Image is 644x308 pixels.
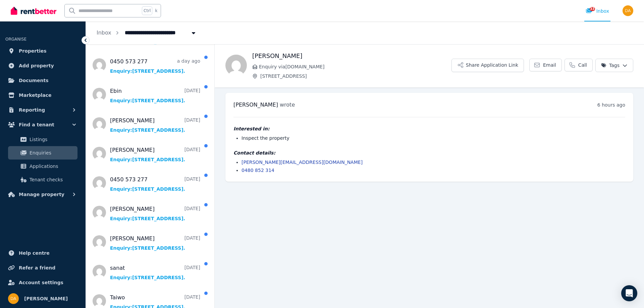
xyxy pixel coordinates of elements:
span: Applications [30,162,75,170]
h4: Contact details: [233,149,625,156]
a: sanat[DATE]Enquiry:[STREET_ADDRESS]. [110,264,200,281]
a: Account settings [5,276,80,289]
span: Marketplace [19,91,51,99]
button: Manage property [5,188,80,201]
img: RentBetter [11,6,56,16]
a: Help centre [5,246,80,260]
a: 0480 852 314 [241,168,274,173]
a: Documents [5,74,80,87]
img: Drew Andrea [623,5,633,16]
span: [PERSON_NAME] [24,295,68,303]
span: Add property [19,62,54,70]
a: [PERSON_NAME][EMAIL_ADDRESS][DOMAIN_NAME] [241,160,363,165]
span: Help centre [19,249,50,257]
button: Find a tenant [5,118,80,131]
span: Reporting [19,106,45,114]
span: Account settings [19,279,63,287]
span: Find a tenant [19,121,54,129]
span: Enquiries [30,149,75,157]
a: [PERSON_NAME][DATE]Enquiry:[STREET_ADDRESS]. [110,205,200,222]
img: Drew Andrea [8,293,19,304]
a: Enquiries [8,146,77,160]
a: Email [529,59,562,71]
span: Listings [30,135,75,143]
a: Enquiry:[STREET_ADDRESS]. [110,28,200,45]
a: Call [565,59,593,71]
span: [STREET_ADDRESS] [260,73,451,79]
a: Marketplace [5,88,80,102]
span: Enquiry via [DOMAIN_NAME] [259,63,451,70]
li: Inspect the property [241,135,625,141]
span: Refer a friend [19,264,55,272]
button: Tags [595,59,633,72]
span: ORGANISE [5,37,26,42]
a: Inbox [97,29,111,36]
a: Properties [5,44,80,58]
a: 0450 573 277[DATE]Enquiry:[STREET_ADDRESS]. [110,176,200,192]
nav: Breadcrumb [86,21,208,44]
a: Refer a friend [5,261,80,274]
button: Share Application Link [451,59,524,72]
span: Documents [19,76,49,84]
a: Add property [5,59,80,72]
span: Ctrl [142,6,152,15]
span: Manage property [19,190,64,198]
button: Reporting [5,103,80,117]
span: Properties [19,47,47,55]
a: [PERSON_NAME][DATE]Enquiry:[STREET_ADDRESS]. [110,235,200,251]
span: Tags [601,62,620,69]
a: Ebin[DATE]Enquiry:[STREET_ADDRESS]. [110,87,200,104]
span: wrote [280,102,295,108]
span: Call [578,62,587,68]
img: Sione Felila Uate [225,55,247,76]
div: Open Intercom Messenger [621,285,637,301]
a: Listings [8,133,77,146]
h4: Interested in: [233,125,625,132]
span: k [155,8,157,13]
span: 33 [590,7,595,11]
span: Tenant checks [30,176,75,184]
h1: [PERSON_NAME] [252,51,451,61]
time: 6 hours ago [597,102,625,108]
div: Inbox [586,8,609,14]
a: Applications [8,160,77,173]
span: Email [543,62,556,68]
span: [PERSON_NAME] [233,102,278,108]
a: [PERSON_NAME][DATE]Enquiry:[STREET_ADDRESS]. [110,146,200,163]
a: [PERSON_NAME][DATE]Enquiry:[STREET_ADDRESS]. [110,117,200,133]
a: 0450 573 277a day agoEnquiry:[STREET_ADDRESS]. [110,58,200,74]
a: Tenant checks [8,173,77,186]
